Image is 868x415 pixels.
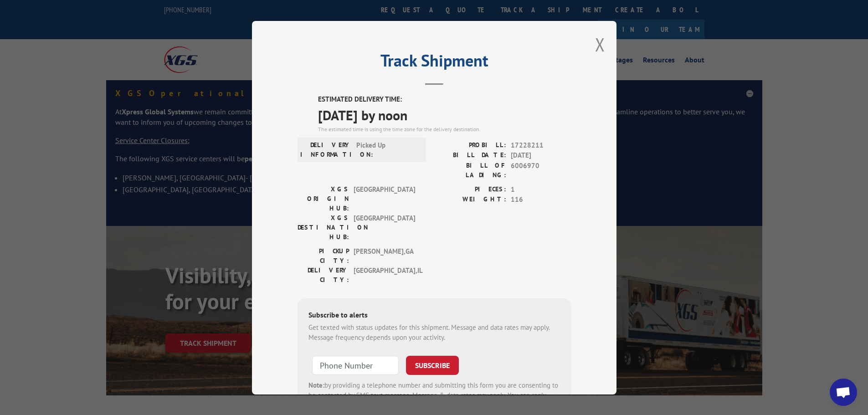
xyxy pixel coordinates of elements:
button: SUBSCRIBE [406,355,459,374]
label: BILL OF LADING: [434,160,506,179]
span: [DATE] [511,150,571,161]
span: [GEOGRAPHIC_DATA] , IL [354,265,415,284]
span: 6006970 [511,160,571,179]
label: DELIVERY INFORMATION: [300,140,352,159]
h2: Track Shipment [298,54,571,72]
label: BILL DATE: [434,150,506,161]
label: WEIGHT: [434,195,506,205]
span: 17228211 [511,140,571,150]
strong: Note: [308,380,324,389]
span: [DATE] by noon [318,104,571,125]
span: [GEOGRAPHIC_DATA] [354,184,415,213]
span: [PERSON_NAME] , GA [354,246,415,265]
a: Open chat [830,379,857,406]
div: Subscribe to alerts [308,309,560,322]
button: Close modal [595,32,605,56]
span: [GEOGRAPHIC_DATA] [354,213,415,241]
label: ESTIMATED DELIVERY TIME: [318,94,571,105]
input: Phone Number [312,355,399,374]
label: DELIVERY CITY: [298,265,349,284]
div: The estimated time is using the time zone for the delivery destination. [318,125,571,133]
label: XGS ORIGIN HUB: [298,184,349,213]
span: Picked Up [356,140,418,159]
div: Get texted with status updates for this shipment. Message and data rates may apply. Message frequ... [308,322,560,343]
label: XGS DESTINATION HUB: [298,213,349,241]
div: by providing a telephone number and submitting this form you are consenting to be contacted by SM... [308,380,560,411]
label: PIECES: [434,184,506,195]
span: 116 [511,195,571,205]
label: PROBILL: [434,140,506,150]
label: PICKUP CITY: [298,246,349,265]
span: 1 [511,184,571,195]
